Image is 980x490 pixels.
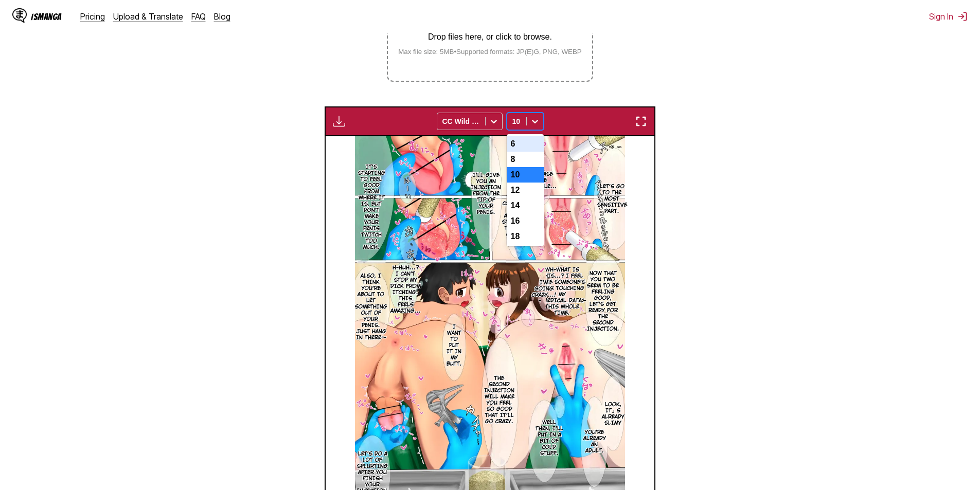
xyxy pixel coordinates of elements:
p: I'll give you an injection from the tip of your penis. [469,170,503,217]
p: The second injection will make you feel so good that it'll go crazy. [482,373,516,427]
p: Also, I think you're about to let something out of your penis. Just hang in there〜 [353,271,389,343]
div: IsManga [31,12,62,22]
img: Download translated images [333,115,345,128]
p: I want to put it in my butt. [444,322,464,369]
a: Upload & Translate [113,11,183,22]
p: H-Huh...? I can't stop my dick from itching. This feels amazing... [388,263,423,316]
a: Blog [214,11,230,22]
div: 12 [507,183,544,198]
div: 18 [507,229,544,244]
div: 16 [507,213,544,229]
small: Max file size: 5MB • Supported formats: JP(E)G, PNG, WEBP [390,48,590,56]
p: Look, it」s already slimy [600,400,627,428]
p: Drop files here, or click to browse. [390,32,590,42]
img: IsManga Logo [12,8,27,23]
img: Enter fullscreen [635,115,647,128]
a: IsManga LogoIsManga [12,8,80,25]
button: Sign In [929,11,968,22]
p: I'm going crazy...! [530,278,558,300]
p: Well then, I'll put in a bit of cold stuff. [533,418,566,459]
div: 6 [507,136,544,152]
a: FAQ [191,11,206,22]
div: 10 [507,167,544,183]
p: Come on, it's already starting to feel good~ [500,198,531,240]
p: It's starting to feel good from where it is, but don't make your penis twitch too much. [356,162,387,252]
div: 8 [507,152,544,167]
a: Pricing [80,11,105,22]
p: Wh-What is this...? I feel like someone's been touching my [MEDICAL_DATA] this whole time. [537,265,589,318]
p: You're already an adult. [581,427,608,456]
div: 14 [507,198,544,213]
p: Now that you two seem to be feeling good, let's get ready for the second injection. [585,268,621,334]
img: Sign out [957,11,968,22]
p: Let's go to the most sensitive part. [595,182,629,216]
